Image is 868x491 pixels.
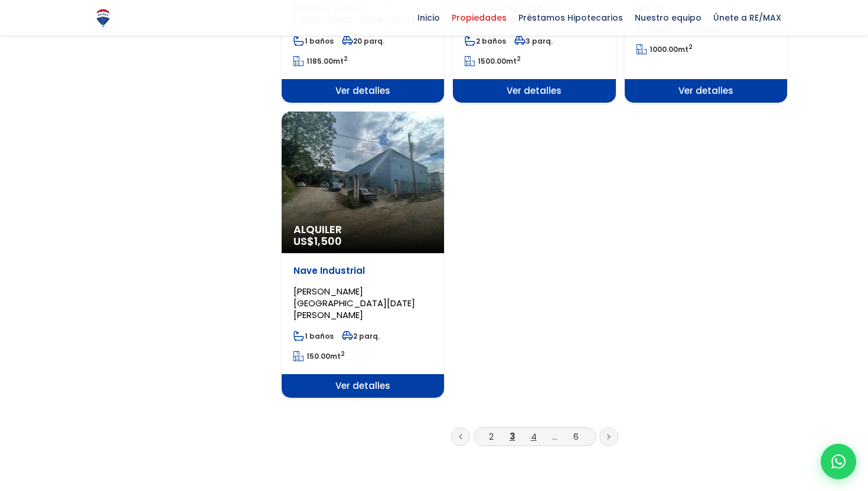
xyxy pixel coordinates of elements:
[293,285,415,321] span: [PERSON_NAME][GEOGRAPHIC_DATA][DATE][PERSON_NAME]
[707,9,787,27] span: Únete a RE/MAX
[478,56,506,66] span: 1500.00
[625,79,787,103] span: Ver detalles
[282,112,444,398] a: Alquiler US$1,500 Nave Industrial [PERSON_NAME][GEOGRAPHIC_DATA][DATE][PERSON_NAME] 1 baños 2 par...
[293,234,342,248] span: US$
[344,54,348,63] sup: 2
[446,9,513,27] span: Propiedades
[342,36,384,46] span: 20 parq.
[282,374,444,398] span: Ver detalles
[342,331,380,341] span: 2 parq.
[573,430,579,443] a: 6
[293,351,345,361] span: mt
[465,56,521,66] span: mt
[489,430,494,443] a: 2
[629,9,707,27] span: Nuestro equipo
[412,9,446,27] span: Inicio
[453,79,615,103] span: Ver detalles
[306,56,333,66] span: 1185.00
[341,349,345,358] sup: 2
[293,36,334,46] span: 1 baños
[282,79,444,103] span: Ver detalles
[293,331,334,341] span: 1 baños
[510,430,515,443] a: 3
[293,56,348,66] span: mt
[688,42,693,51] sup: 2
[514,36,553,46] span: 3 parq.
[314,234,342,248] span: 1,500
[650,44,678,54] span: 1000.00
[465,36,506,46] span: 2 baños
[517,54,521,63] sup: 2
[293,265,432,277] p: Nave Industrial
[513,9,629,27] span: Préstamos Hipotecarios
[637,44,693,54] span: mt
[306,351,330,361] span: 150.00
[531,430,537,443] a: 4
[93,8,113,28] img: Logo de REMAX
[293,224,432,235] span: Alquiler
[552,430,557,443] a: ...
